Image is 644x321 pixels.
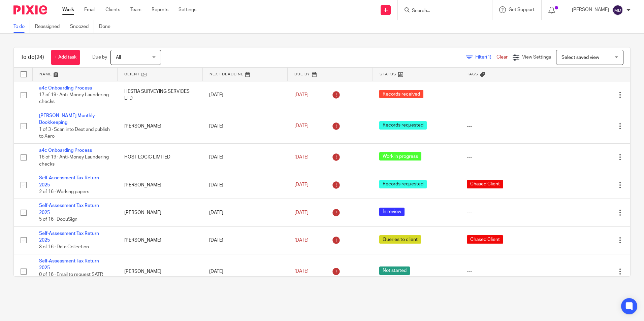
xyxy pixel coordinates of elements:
span: In review [379,208,405,216]
div: --- [467,123,539,130]
td: [DATE] [202,81,288,109]
td: [PERSON_NAME] [118,109,203,143]
span: 17 of 19 · Anti-Money Laundering checks [39,93,109,104]
span: All [116,55,121,60]
span: [DATE] [294,93,309,97]
a: Done [99,20,116,33]
a: Self-Assessment Tax Return 2025 [39,203,99,215]
span: Filter [475,55,496,60]
td: [PERSON_NAME] [118,171,203,199]
span: View Settings [522,55,551,60]
a: Settings [179,6,196,13]
span: [DATE] [294,155,309,159]
a: Self-Assessment Tax Return 2025 [39,231,99,243]
a: a4c Onboarding Process [39,86,92,91]
span: (24) [35,55,44,60]
td: [PERSON_NAME] [118,226,203,254]
td: [DATE] [202,143,288,171]
span: Queries to client [379,235,421,244]
span: Select saved view [561,55,599,60]
a: Clear [496,55,508,60]
span: 0 of 16 · Email to request SATR information [39,273,103,284]
span: Records requested [379,180,427,188]
span: Tags [467,72,478,76]
span: 16 of 19 · Anti-Money Laundering checks [39,155,109,167]
a: Self-Assessment Tax Return 2025 [39,259,99,270]
a: Clients [105,6,120,13]
a: Reassigned [35,20,65,33]
p: [PERSON_NAME] [572,6,609,13]
span: 5 of 16 · DocuSign [39,217,77,222]
a: Self-Assessment Tax Return 2025 [39,176,99,187]
td: HOST LOGIC LIMITED [118,143,203,171]
span: Get Support [509,7,535,12]
span: 3 of 16 · Data Collection [39,245,89,250]
span: Chased Client [467,235,503,244]
h1: To do [21,54,44,61]
a: Team [130,6,141,13]
td: [PERSON_NAME] [118,199,203,226]
span: [DATE] [294,210,309,215]
span: [DATE] [294,238,309,243]
a: Reports [152,6,168,13]
a: Snoozed [70,20,94,33]
span: 2 of 16 · Working papers [39,189,89,194]
div: --- [467,209,539,216]
td: [DATE] [202,254,288,289]
a: [PERSON_NAME] Monthly Bookkeeping [39,113,95,125]
span: Work in progress [379,152,421,160]
input: Search [411,8,472,14]
td: HESTIA SURVEYING SERVICES LTD [118,81,203,109]
span: Not started [379,266,410,275]
p: Due by [92,54,107,61]
div: --- [467,154,539,160]
a: Work [62,6,74,13]
td: [DATE] [202,226,288,254]
a: To do [13,20,30,33]
div: --- [467,268,539,275]
span: [DATE] [294,183,309,187]
span: Records requested [379,121,427,130]
div: --- [467,92,539,98]
span: (1) [486,55,491,60]
td: [DATE] [202,109,288,143]
span: Chased Client [467,180,503,188]
a: a4c Onboarding Process [39,148,92,153]
a: Email [84,6,95,13]
span: Records received [379,90,423,98]
img: svg%3E [612,5,623,15]
span: [DATE] [294,269,309,274]
td: [PERSON_NAME] [118,254,203,289]
td: [DATE] [202,171,288,199]
a: + Add task [51,50,80,65]
span: 1 of 3 · Scan into Dext and publish to Xero [39,127,110,139]
span: [DATE] [294,124,309,129]
td: [DATE] [202,199,288,226]
img: Pixie [13,5,47,14]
